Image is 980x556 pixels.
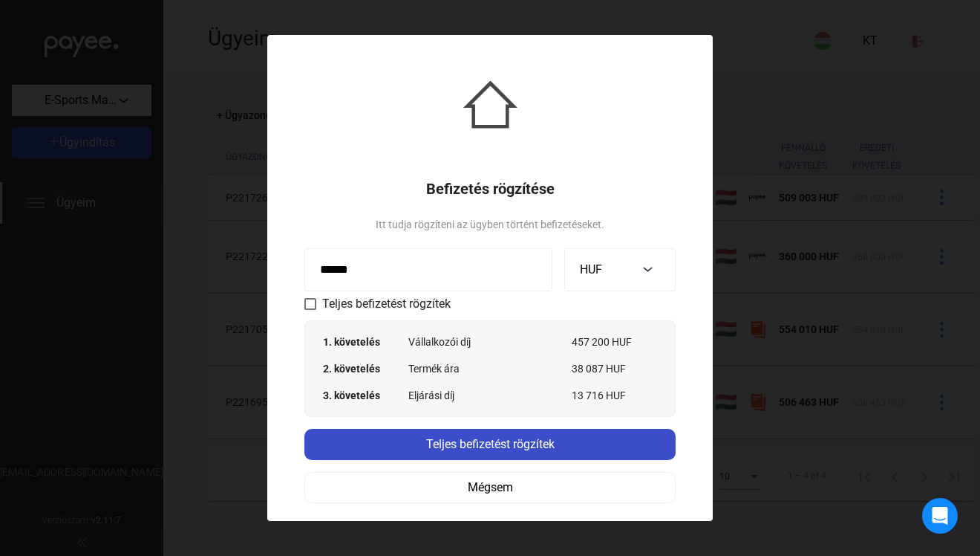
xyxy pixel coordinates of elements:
[323,388,408,403] div: 3. követelés
[408,334,572,349] div: Vállalkozói díj
[564,248,676,291] button: HUF
[408,361,572,376] div: Termék ára
[376,216,604,233] div: Itt tudja rögzíteni az ügyben történt befizetéseket.
[310,479,670,497] div: Mégsem
[572,388,657,403] div: 13 716 HUF
[572,334,657,349] div: 457 200 HUF
[922,498,958,534] div: Open Intercom Messenger
[322,295,451,313] span: Teljes befizetést rögzítek
[309,436,671,453] div: Teljes befizetést rögzítek
[580,262,602,277] span: HUF
[304,429,676,460] button: Teljes befizetést rögzítek
[426,180,555,198] h1: Befizetés rögzítése
[408,388,572,403] div: Eljárási díj
[323,334,408,349] div: 1. követelés
[304,472,676,503] button: Mégsem
[572,361,657,376] div: 38 087 HUF
[323,361,408,376] div: 2. követelés
[463,77,517,132] img: house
